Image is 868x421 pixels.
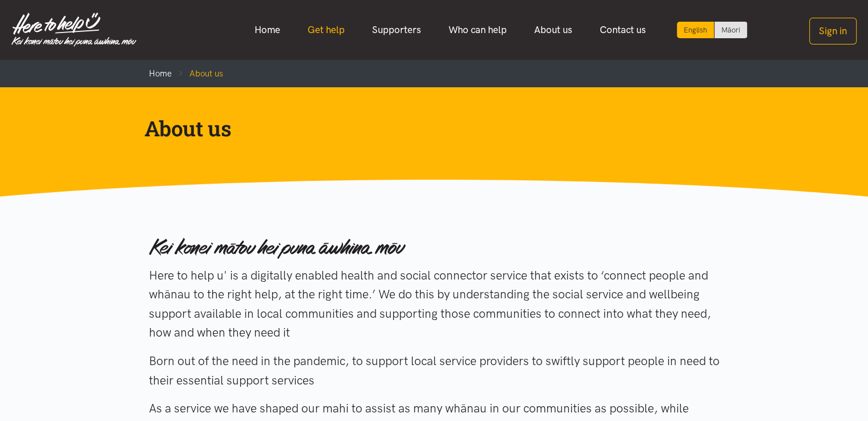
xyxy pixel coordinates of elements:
a: Home [149,68,172,79]
a: About us [520,18,586,42]
div: Current language [677,22,714,38]
h1: About us [144,115,706,142]
a: Home [241,18,294,42]
div: Language toggle [677,22,748,38]
a: Supporters [358,18,435,42]
button: Sign in [809,18,857,44]
p: Born out of the need in the pandemic, to support local service providers to swiftly support peopl... [149,351,720,390]
a: Switch to Te Reo Māori [714,22,747,38]
img: Home [11,13,136,47]
a: Who can help [435,18,520,42]
a: Contact us [586,18,660,42]
a: Get help [294,18,358,42]
li: About us [172,67,223,80]
p: Here to help u' is a digitally enabled health and social connector service that exists to ‘connec... [149,266,720,342]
